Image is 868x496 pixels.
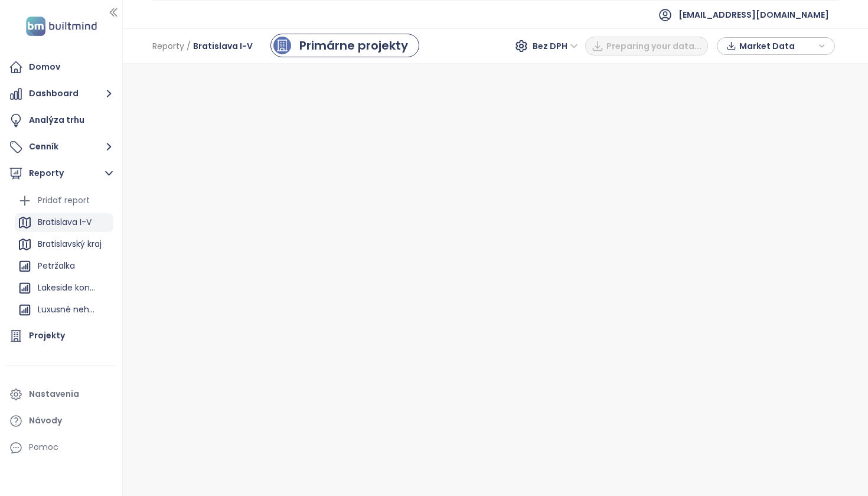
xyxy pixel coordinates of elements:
a: Analýza trhu [6,109,116,132]
div: Luxusné nehnuteľnosti [15,301,113,319]
span: [EMAIL_ADDRESS][DOMAIN_NAME] [678,1,829,29]
div: Lakeside konkurencia [15,279,113,298]
span: / [187,35,191,57]
div: Návody [29,413,62,428]
div: Bratislava I-V [15,213,113,232]
div: Bratislavský kraj [15,235,113,254]
div: Domov [29,60,60,74]
span: Bez DPH [533,37,578,55]
div: button [723,37,828,55]
button: Reporty [6,162,116,185]
div: Pomoc [6,436,116,459]
div: Primárne projekty [299,37,408,54]
span: Preparing your data... [606,40,701,53]
div: Petržalka [38,259,75,273]
a: Nastavenia [6,383,116,406]
a: primary [270,34,419,58]
button: Dashboard [6,82,116,106]
div: Pridať report [38,193,90,208]
div: Bratislava I-V [38,215,92,230]
img: logo [22,14,100,38]
span: Reporty [152,35,184,57]
div: Analýza trhu [29,113,84,128]
button: Preparing your data... [585,37,708,56]
a: Návody [6,409,116,433]
div: Nastavenia [29,387,79,402]
div: Bratislavský kraj [38,237,102,252]
div: Petržalka [15,257,113,276]
div: Projekty [29,328,65,343]
div: Pomoc [29,440,58,455]
a: Domov [6,56,116,79]
div: Luxusné nehnuteľnosti [38,302,99,317]
span: Bratislava I-V [193,35,253,57]
div: Lakeside konkurencia [38,280,99,295]
a: Projekty [6,324,116,348]
span: Market Data [739,37,815,55]
button: Cenník [6,135,116,159]
div: Pridať report [15,191,113,210]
